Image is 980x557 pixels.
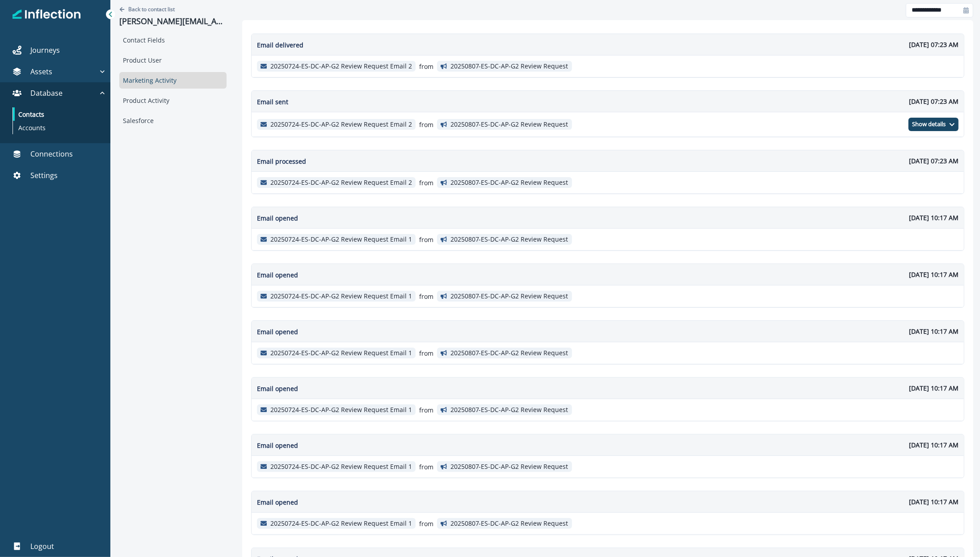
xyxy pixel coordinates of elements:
[270,293,412,300] p: 20250724-ES-DC-AP-G2 Review Request Email 1
[30,88,63,98] p: Database
[30,541,54,552] p: Logout
[18,110,44,119] p: Contacts
[419,235,433,244] p: from
[419,120,433,129] p: from
[912,121,946,128] p: Show details
[450,406,568,414] p: 20250807-ES-DC-AP-G2 Review Request
[909,97,959,106] p: [DATE] 07:23 AM
[450,121,568,128] p: 20250807-ES-DC-AP-G2 Review Request
[13,107,103,121] a: Contacts
[270,520,412,527] p: 20250724-ES-DC-AP-G2 Review Request Email 1
[419,349,433,358] p: from
[30,170,58,181] p: Settings
[270,236,412,243] p: 20250724-ES-DC-AP-G2 Review Request Email 1
[270,63,412,70] p: 20250724-ES-DC-AP-G2 Review Request Email 2
[119,5,175,13] button: Go back
[270,179,412,187] p: 20250724-ES-DC-AP-G2 Review Request Email 2
[450,463,568,471] p: 20250807-ES-DC-AP-G2 Review Request
[450,520,568,527] p: 20250807-ES-DC-AP-G2 Review Request
[119,92,227,109] div: Product Activity
[128,5,175,13] p: Back to contact list
[257,213,298,223] p: Email opened
[257,157,306,166] p: Email processed
[119,17,227,26] p: [PERSON_NAME][EMAIL_ADDRESS][PERSON_NAME][DOMAIN_NAME]
[450,349,568,357] p: 20250807-ES-DC-AP-G2 Review Request
[119,72,227,89] div: Marketing Activity
[257,497,298,507] p: Email opened
[909,440,959,450] p: [DATE] 10:17 AM
[30,149,73,159] p: Connections
[257,441,298,450] p: Email opened
[909,270,959,279] p: [DATE] 10:17 AM
[257,384,298,393] p: Email opened
[450,63,568,70] p: 20250807-ES-DC-AP-G2 Review Request
[119,32,227,48] div: Contact Fields
[909,497,959,506] p: [DATE] 10:17 AM
[270,463,412,471] p: 20250724-ES-DC-AP-G2 Review Request Email 1
[909,40,959,49] p: [DATE] 07:23 AM
[450,179,568,187] p: 20250807-ES-DC-AP-G2 Review Request
[257,97,288,106] p: Email sent
[257,270,298,280] p: Email opened
[257,40,303,50] p: Email delivered
[270,121,412,128] p: 20250724-ES-DC-AP-G2 Review Request Email 2
[419,462,433,472] p: from
[908,118,959,131] button: Show details
[119,52,227,68] div: Product User
[450,236,568,243] p: 20250807-ES-DC-AP-G2 Review Request
[419,405,433,415] p: from
[30,45,60,55] p: Journeys
[419,292,433,301] p: from
[909,327,959,336] p: [DATE] 10:17 AM
[909,213,959,222] p: [DATE] 10:17 AM
[419,519,433,528] p: from
[257,327,298,336] p: Email opened
[13,121,103,134] a: Accounts
[909,156,959,166] p: [DATE] 07:23 AM
[30,66,52,77] p: Assets
[18,123,46,132] p: Accounts
[419,62,433,71] p: from
[450,293,568,300] p: 20250807-ES-DC-AP-G2 Review Request
[270,349,412,357] p: 20250724-ES-DC-AP-G2 Review Request Email 1
[909,383,959,393] p: [DATE] 10:17 AM
[270,406,412,414] p: 20250724-ES-DC-AP-G2 Review Request Email 1
[119,112,227,129] div: Salesforce
[419,178,433,187] p: from
[13,8,81,21] img: Inflection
